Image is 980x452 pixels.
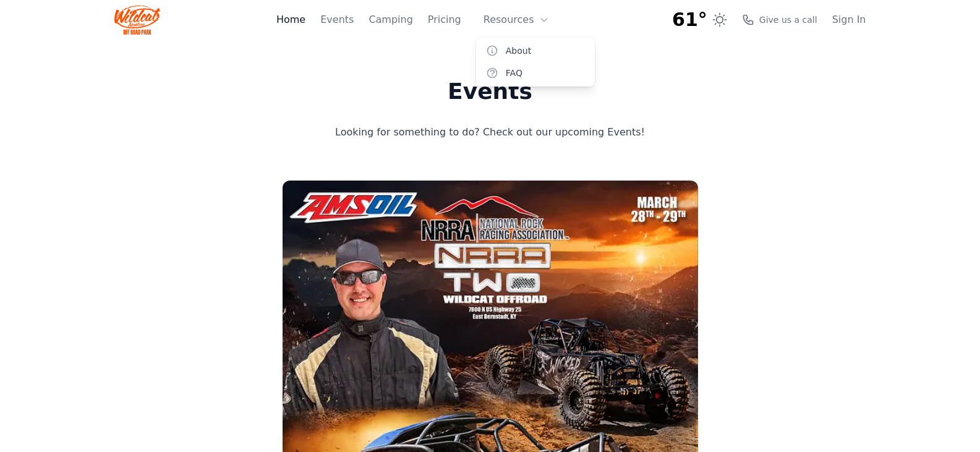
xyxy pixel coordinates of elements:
[286,79,695,104] h1: Events
[286,124,695,141] p: Looking for something to do? Check out our upcoming Events!
[759,14,817,26] span: Give us a call
[672,9,707,31] span: 61°
[476,62,595,84] a: FAQ
[276,12,305,27] a: Home
[476,40,595,62] a: About
[320,12,354,27] a: Events
[742,14,817,26] a: Give us a call
[369,12,412,27] a: Camping
[476,7,556,32] button: Resources
[114,5,161,35] img: Wildcat Logo
[428,12,461,27] a: Pricing
[832,12,866,27] a: Sign In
